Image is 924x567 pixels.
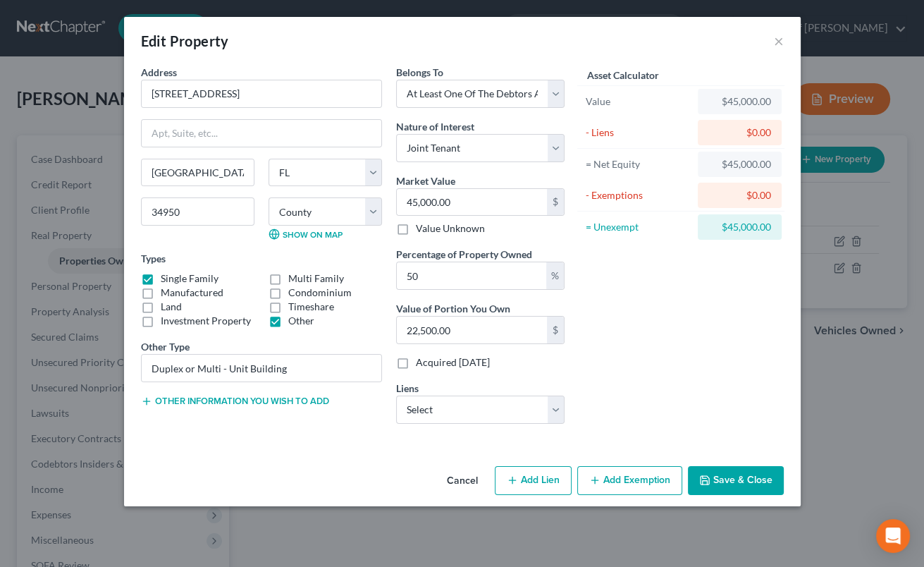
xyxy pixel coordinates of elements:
label: Nature of Interest [396,119,474,134]
div: Open Intercom Messenger [876,519,910,553]
label: Asset Calculator [587,68,659,83]
input: 0.00 [397,262,546,289]
input: Apt, Suite, etc... [142,120,381,147]
div: - Liens [586,126,692,140]
div: Value [586,94,692,109]
label: Market Value [396,173,455,188]
div: $ [547,189,564,216]
div: - Exemptions [586,188,692,202]
label: Manufactured [161,286,223,300]
a: Show on Map [269,228,343,240]
input: Enter address... [142,80,381,107]
label: Value of Portion You Own [396,301,510,316]
input: 0.00 [397,189,547,216]
input: Enter city... [142,159,254,186]
label: Liens [396,381,419,396]
div: $45,000.00 [709,157,770,171]
input: 0.00 [397,317,547,343]
div: $0.00 [709,188,770,202]
div: Edit Property [141,31,229,51]
div: $45,000.00 [709,94,770,109]
div: $45,000.00 [709,220,770,234]
label: Condominium [288,286,352,300]
input: Enter zip... [141,197,254,226]
label: Timeshare [288,300,334,314]
span: Belongs To [396,66,443,78]
label: Land [161,300,182,314]
label: Other Type [141,339,190,354]
label: Single Family [161,272,218,286]
label: Multi Family [288,272,344,286]
div: $ [547,317,564,343]
label: Percentage of Property Owned [396,247,532,262]
input: -- [142,355,381,382]
button: Cancel [436,468,489,496]
label: Value Unknown [416,221,485,236]
button: Other information you wish to add [141,396,329,407]
span: Address [141,66,177,78]
div: $0.00 [709,126,770,140]
label: Types [141,251,166,266]
label: Investment Property [161,314,251,328]
button: × [774,32,784,49]
button: Save & Close [688,466,784,496]
button: Add Lien [495,466,572,496]
button: Add Exemption [577,466,682,496]
div: % [546,262,564,289]
div: = Net Equity [586,157,692,171]
label: Other [288,314,314,328]
label: Acquired [DATE] [416,355,490,370]
div: = Unexempt [586,220,692,234]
